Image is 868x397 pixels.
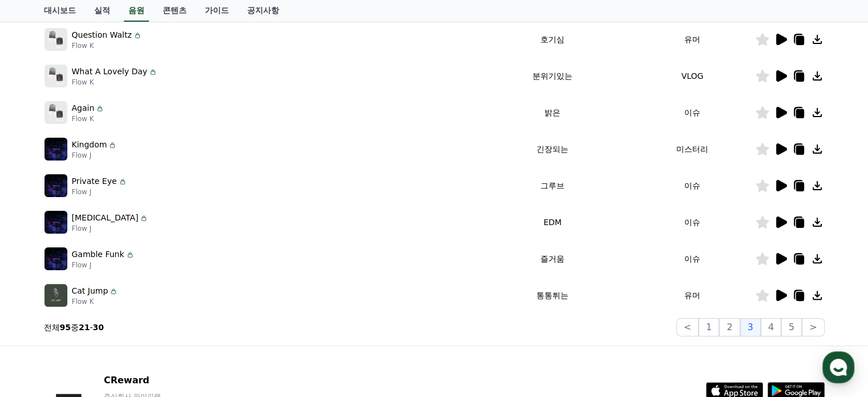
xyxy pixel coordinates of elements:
p: Kingdom [72,139,107,151]
button: > [802,318,824,336]
td: 그루브 [475,167,629,204]
p: Again [72,102,95,114]
td: VLOG [630,58,755,94]
strong: 21 [79,323,90,332]
button: 2 [719,318,740,336]
p: [MEDICAL_DATA] [72,212,139,224]
p: What A Lovely Day [72,66,148,78]
button: 5 [781,318,802,336]
p: Flow J [72,151,118,160]
button: 1 [699,318,719,336]
img: music [45,101,67,124]
td: 미스터리 [630,131,755,167]
img: music [45,138,67,161]
p: Private Eye [72,175,117,187]
td: 분위기있는 [475,58,629,94]
a: Settings [147,302,219,331]
img: music [45,174,67,197]
button: < [676,318,699,336]
strong: 95 [60,323,71,332]
img: music [45,284,67,307]
p: Flow K [72,78,158,87]
img: music [45,247,67,270]
td: 유머 [630,277,755,314]
button: 3 [740,318,761,336]
td: 이슈 [630,94,755,131]
td: EDM [475,204,629,240]
td: 호기심 [475,21,629,58]
td: 이슈 [630,240,755,277]
p: Flow J [72,224,149,233]
p: Flow K [72,114,105,123]
img: music [45,65,67,87]
td: 이슈 [630,167,755,204]
p: Flow K [72,297,119,306]
span: Messages [95,320,128,329]
strong: 30 [93,323,104,332]
p: Flow K [72,41,142,50]
td: 유머 [630,21,755,58]
p: 전체 중 - [44,322,104,333]
td: 즐거움 [475,240,629,277]
p: Flow J [72,260,135,270]
p: Cat Jump [72,285,108,297]
p: Gamble Funk [72,248,124,260]
a: Messages [75,302,147,331]
span: Home [29,319,49,328]
p: Question Waltz [72,29,132,41]
span: Settings [169,319,197,328]
img: music [45,28,67,51]
td: 긴장되는 [475,131,629,167]
a: Home [3,302,75,331]
button: 4 [761,318,781,336]
td: 밝은 [475,94,629,131]
p: CReward [104,374,243,387]
img: music [45,211,67,234]
td: 통통튀는 [475,277,629,314]
td: 이슈 [630,204,755,240]
p: Flow J [72,187,127,197]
